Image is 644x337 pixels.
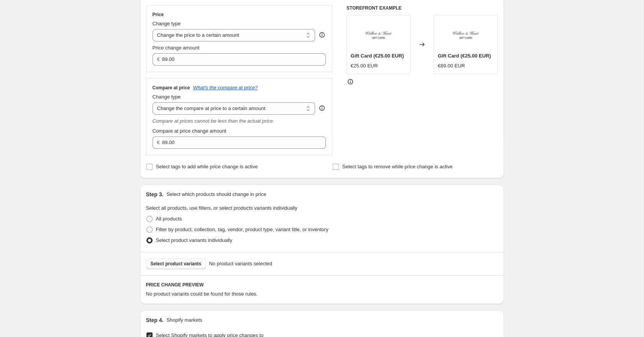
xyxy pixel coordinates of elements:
[153,12,164,18] h3: Price
[363,19,394,50] img: GIFT_CARD_80x.jpg
[209,260,272,268] span: No product variants selected
[166,316,202,324] p: Shopify markets
[153,128,227,134] span: Compare at price change amount
[153,118,274,124] i: Compare at prices cannot be less than the actual price.
[146,316,164,324] h2: Step 4.
[162,136,314,149] input: 80.00
[450,19,481,50] img: GIFT_CARD_80x.jpg
[153,94,181,100] span: Change type
[318,104,326,112] div: help
[162,53,314,66] input: 80.00
[166,191,266,198] p: Select which products should change in price
[347,5,498,11] h6: STOREFRONT EXAMPLE
[351,53,404,59] span: Gift Card (€25.00 EUR)
[351,63,378,69] span: €25.00 EUR
[151,261,202,267] span: Select product variants
[146,291,258,297] span: No product variants could be found for those rules.
[438,63,465,69] span: €89.00 EUR
[146,282,498,288] h6: PRICE CHANGE PREVIEW
[318,31,326,39] div: help
[146,191,164,198] h2: Step 3.
[438,53,491,59] span: Gift Card (€25.00 EUR)
[156,227,329,232] span: Filter by product, collection, tag, vendor, product type, variant title, or inventory
[193,85,258,90] button: What's the compare at price?
[156,237,232,243] span: Select product variants individually
[153,45,200,51] span: Price change amount
[157,140,160,145] span: €
[342,164,453,169] span: Select tags to remove while price change is active
[146,258,206,269] button: Select product variants
[157,56,160,62] span: €
[156,216,182,222] span: All products
[153,85,190,91] h3: Compare at price
[153,21,181,26] span: Change type
[156,164,258,169] span: Select tags to add while price change is active
[146,205,297,211] span: Select all products, use filters, or select products variants individually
